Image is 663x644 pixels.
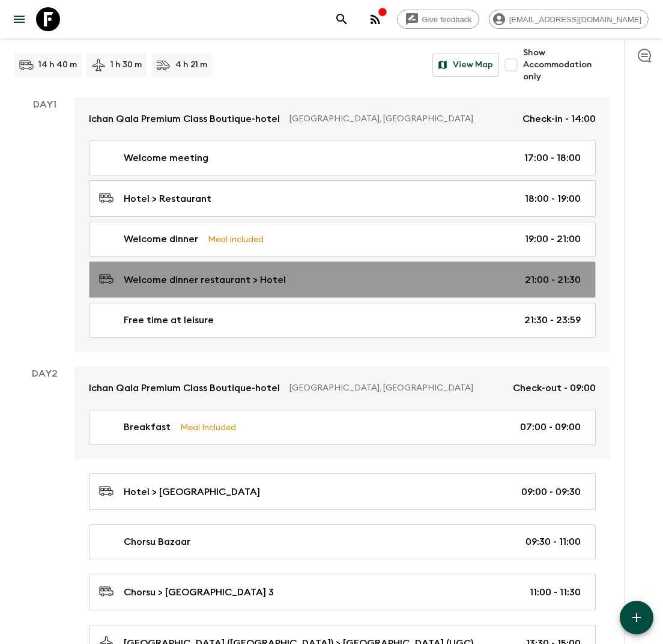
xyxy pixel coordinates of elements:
[89,473,596,510] a: Hotel > [GEOGRAPHIC_DATA]09:00 - 09:30
[124,192,211,206] p: Hotel > Restaurant
[74,366,610,410] a: Ichan Qala Premium Class Boutique-hotel[GEOGRAPHIC_DATA], [GEOGRAPHIC_DATA]Check-out - 09:00
[124,313,214,327] p: Free time at leisure
[289,113,513,125] p: [GEOGRAPHIC_DATA], [GEOGRAPHIC_DATA]
[522,112,596,126] p: Check-in - 14:00
[89,141,596,175] a: Welcome meeting17:00 - 18:00
[520,420,581,434] p: 07:00 - 09:00
[89,261,596,298] a: Welcome dinner restaurant > Hotel21:00 - 21:30
[124,151,208,165] p: Welcome meeting
[110,59,142,71] p: 1 h 30 m
[89,410,596,445] a: BreakfastMeal Included07:00 - 09:00
[525,232,581,246] p: 19:00 - 21:00
[489,10,649,29] div: [EMAIL_ADDRESS][DOMAIN_NAME]
[89,180,596,217] a: Hotel > Restaurant18:00 - 19:00
[7,7,31,31] button: menu
[524,313,581,327] p: 21:30 - 23:59
[89,112,280,126] p: Ichan Qala Premium Class Boutique-hotel
[14,366,74,381] p: Day 2
[124,420,171,434] p: Breakfast
[521,485,581,499] p: 09:00 - 09:30
[525,192,581,206] p: 18:00 - 19:00
[432,53,499,77] button: View Map
[416,15,479,24] span: Give feedback
[124,232,198,246] p: Welcome dinner
[38,59,77,71] p: 14 h 40 m
[397,10,479,29] a: Give feedback
[74,97,610,141] a: Ichan Qala Premium Class Boutique-hotel[GEOGRAPHIC_DATA], [GEOGRAPHIC_DATA]Check-in - 14:00
[124,535,190,549] p: Chorsu Bazaar
[124,585,274,600] p: Chorsu > [GEOGRAPHIC_DATA] 3
[124,273,286,287] p: Welcome dinner restaurant > Hotel
[530,585,581,600] p: 11:00 - 11:30
[89,524,596,559] a: Chorsu Bazaar09:30 - 11:00
[89,303,596,338] a: Free time at leisure21:30 - 23:59
[503,15,648,24] span: [EMAIL_ADDRESS][DOMAIN_NAME]
[180,421,236,434] p: Meal Included
[289,382,503,394] p: [GEOGRAPHIC_DATA], [GEOGRAPHIC_DATA]
[330,7,354,31] button: search adventures
[89,381,280,395] p: Ichan Qala Premium Class Boutique-hotel
[523,47,610,83] span: Show Accommodation only
[89,574,596,610] a: Chorsu > [GEOGRAPHIC_DATA] 311:00 - 11:30
[89,222,596,257] a: Welcome dinnerMeal Included19:00 - 21:00
[524,151,581,165] p: 17:00 - 18:00
[525,273,581,287] p: 21:00 - 21:30
[124,485,260,499] p: Hotel > [GEOGRAPHIC_DATA]
[208,232,264,246] p: Meal Included
[525,535,581,549] p: 09:30 - 11:00
[14,97,74,112] p: Day 1
[513,381,596,395] p: Check-out - 09:00
[175,59,207,71] p: 4 h 21 m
